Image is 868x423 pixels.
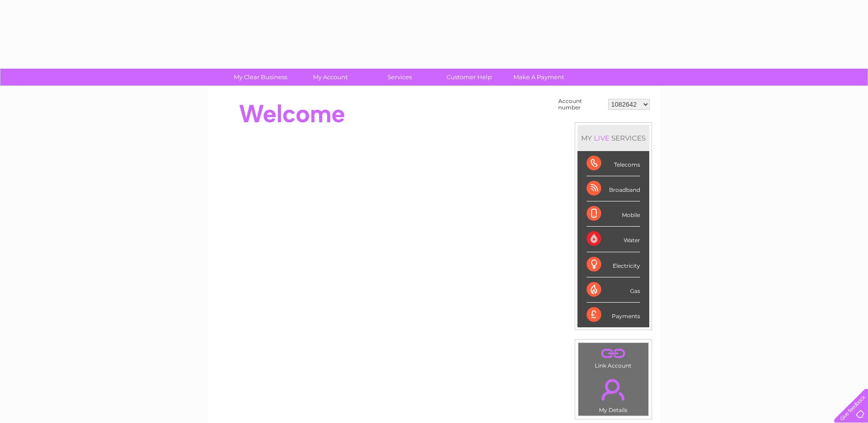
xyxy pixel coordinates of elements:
a: . [581,345,646,361]
div: Payments [587,303,640,327]
a: My Clear Business [223,69,298,86]
div: Electricity [587,252,640,277]
a: Customer Help [431,69,507,86]
div: Water [587,227,640,252]
div: LIVE [592,134,611,142]
td: My Details [578,371,649,416]
a: Services [362,69,437,86]
td: Account number [556,96,606,113]
a: My Account [292,69,368,86]
div: Mobile [587,201,640,227]
td: Link Account [578,342,649,371]
div: MY SERVICES [577,125,649,151]
a: . [581,374,646,406]
div: Telecoms [587,151,640,176]
div: Gas [587,277,640,303]
a: Make A Payment [501,69,577,86]
div: Broadband [587,176,640,201]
